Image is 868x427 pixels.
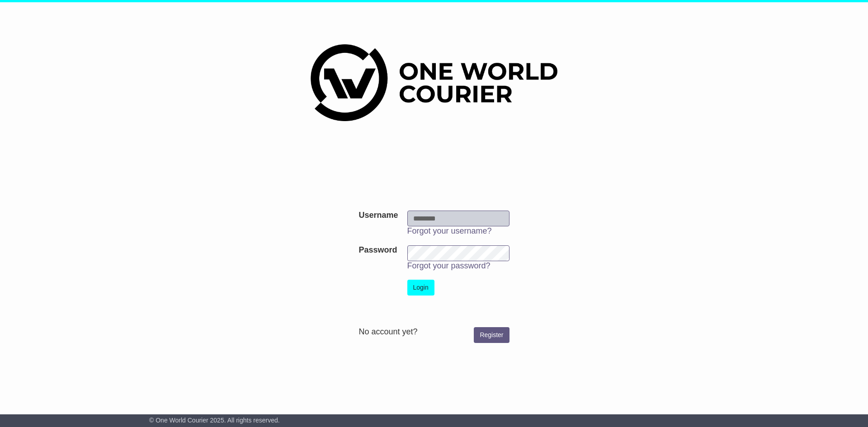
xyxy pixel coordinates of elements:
[407,261,491,270] a: Forgot your password?
[474,327,509,343] a: Register
[359,245,397,255] label: Password
[311,44,557,121] img: One World
[407,226,492,235] a: Forgot your username?
[359,327,509,337] div: No account yet?
[359,211,398,221] label: Username
[407,280,434,296] button: Login
[149,417,280,424] span: © One World Courier 2025. All rights reserved.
